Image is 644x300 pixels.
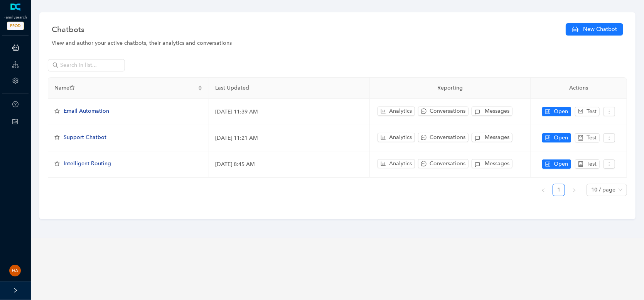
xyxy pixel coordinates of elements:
[418,133,469,142] button: messageConversations
[542,133,571,142] button: controlOpen
[485,159,509,168] span: Messages
[60,61,114,69] input: Search in list...
[52,62,59,68] span: search
[537,184,550,196] li: Previous Page
[64,160,111,167] span: Intelligent Routing
[472,159,513,168] button: Messages
[430,159,465,168] span: Conversations
[607,135,612,141] span: more
[421,135,427,140] span: message
[52,23,84,36] span: Chatbots
[554,107,568,116] span: Open
[418,159,469,168] button: messageConversations
[64,134,106,141] span: Support Chatbot
[587,160,597,168] span: Test
[485,133,509,142] span: Messages
[554,160,568,168] span: Open
[54,108,60,114] span: star
[381,135,386,140] span: bar-chart
[572,188,577,193] span: right
[553,184,565,196] li: 1
[430,133,465,142] span: Conversations
[12,78,19,84] span: setting
[583,25,617,34] span: New Chatbot
[531,78,627,99] th: Actions
[54,161,60,166] span: star
[389,133,412,142] span: Analytics
[591,184,622,196] span: 10 / page
[545,161,551,167] span: control
[575,159,600,169] button: robotTest
[545,135,551,141] span: control
[587,107,597,116] span: Test
[69,85,75,90] span: star
[604,133,615,142] button: more
[472,133,513,142] button: Messages
[389,107,412,115] span: Analytics
[568,184,580,196] button: right
[430,107,465,115] span: Conversations
[54,135,60,140] span: star
[578,109,583,114] span: robot
[378,107,415,116] button: bar-chartAnalytics
[485,107,509,115] span: Messages
[578,135,583,141] span: robot
[607,109,612,114] span: more
[52,39,623,47] div: View and author your active chatbots, their analytics and conversations
[472,107,513,116] button: Messages
[389,159,412,168] span: Analytics
[575,133,600,142] button: robotTest
[568,184,580,196] li: Next Page
[421,161,427,166] span: message
[381,161,386,166] span: bar-chart
[578,161,583,167] span: robot
[542,159,571,169] button: controlOpen
[421,108,427,114] span: message
[607,161,612,167] span: more
[604,107,615,116] button: more
[370,78,531,99] th: Reporting
[587,134,597,142] span: Test
[378,133,415,142] button: bar-chartAnalytics
[9,265,21,276] img: 02dcd0b1d16719367961de209a1f996b
[542,107,571,116] button: controlOpen
[545,109,551,114] span: control
[587,184,627,196] div: Page Size
[566,23,623,36] button: New Chatbot
[553,184,565,196] a: 1
[209,99,370,125] td: [DATE] 11:39 AM
[537,184,550,196] button: left
[554,134,568,142] span: Open
[575,107,600,116] button: robotTest
[12,101,19,107] span: question-circle
[209,78,370,99] th: Last Updated
[7,22,24,30] span: PROD
[378,159,415,168] button: bar-chartAnalytics
[209,125,370,151] td: [DATE] 11:21 AM
[541,188,546,193] span: left
[604,159,615,169] button: more
[54,84,196,92] span: Name
[64,108,109,114] span: Email Automation
[381,108,386,114] span: bar-chart
[209,151,370,178] td: [DATE] 8:45 AM
[418,107,469,116] button: messageConversations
